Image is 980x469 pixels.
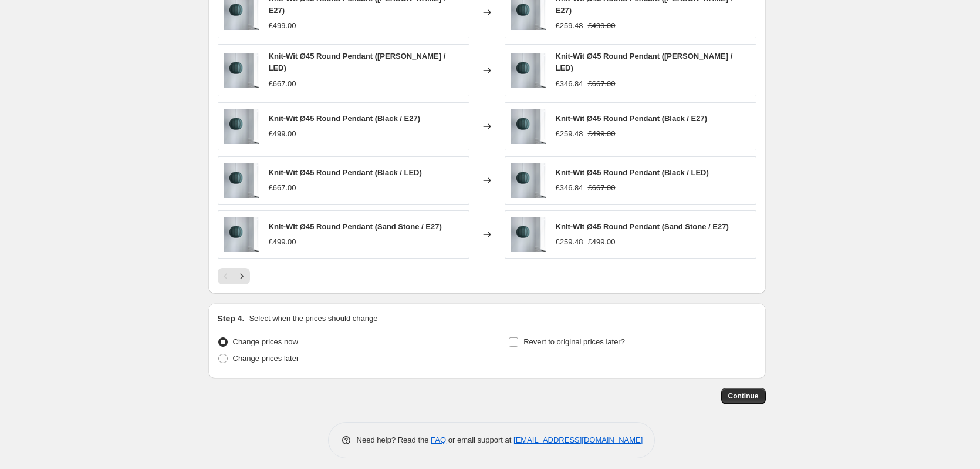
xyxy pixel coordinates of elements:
[556,168,709,177] span: Knit-Wit Ø45 Round Pendant (Black / LED)
[269,52,446,72] span: Knit-Wit Ø45 Round Pendant ([PERSON_NAME] / LED)
[556,52,733,72] span: Knit-Wit Ø45 Round Pendant ([PERSON_NAME] / LED)
[511,217,546,252] img: Nordic-Living-by-Biehl-Knit-Wit-45-Round-Lifestyle-1-Made-by-Hand_80x.png
[218,268,250,284] nav: Pagination
[588,236,616,248] strike: £499.00
[523,337,625,346] span: Revert to original prices later?
[234,268,250,284] button: Next
[224,163,259,198] img: Nordic-Living-by-Biehl-Knit-Wit-45-Round-Lifestyle-1-Made-by-Hand_80x.png
[224,53,259,88] img: Nordic-Living-by-Biehl-Knit-Wit-45-Round-Lifestyle-1-Made-by-Hand_80x.png
[269,236,296,248] div: £499.00
[588,182,616,194] strike: £667.00
[556,222,729,231] span: Knit-Wit Ø45 Round Pendant (Sand Stone / E27)
[446,436,513,444] span: or email support at
[269,20,296,32] div: £499.00
[233,354,299,363] span: Change prices later
[218,313,245,324] h2: Step 4.
[224,217,259,252] img: Nordic-Living-by-Biehl-Knit-Wit-45-Round-Lifestyle-1-Made-by-Hand_80x.png
[511,163,546,198] img: Nordic-Living-by-Biehl-Knit-Wit-45-Round-Lifestyle-1-Made-by-Hand_80x.png
[556,236,583,248] div: £259.48
[269,78,296,90] div: £667.00
[728,391,759,401] span: Continue
[269,128,296,140] div: £499.00
[224,109,259,144] img: Nordic-Living-by-Biehl-Knit-Wit-45-Round-Lifestyle-1-Made-by-Hand_80x.png
[556,182,583,194] div: £346.84
[511,109,546,144] img: Nordic-Living-by-Biehl-Knit-Wit-45-Round-Lifestyle-1-Made-by-Hand_80x.png
[511,53,546,88] img: Nordic-Living-by-Biehl-Knit-Wit-45-Round-Lifestyle-1-Made-by-Hand_80x.png
[721,388,766,404] button: Continue
[588,78,616,90] strike: £667.00
[556,20,583,32] div: £259.48
[556,128,583,140] div: £259.48
[556,114,707,123] span: Knit-Wit Ø45 Round Pendant (Black / E27)
[269,222,442,231] span: Knit-Wit Ø45 Round Pendant (Sand Stone / E27)
[357,436,431,444] span: Need help? Read the
[269,168,422,177] span: Knit-Wit Ø45 Round Pendant (Black / LED)
[556,78,583,90] div: £346.84
[513,436,643,444] a: [EMAIL_ADDRESS][DOMAIN_NAME]
[269,114,420,123] span: Knit-Wit Ø45 Round Pendant (Black / E27)
[431,436,446,444] a: FAQ
[588,20,616,32] strike: £499.00
[249,313,377,324] p: Select when the prices should change
[269,182,296,194] div: £667.00
[588,128,616,140] strike: £499.00
[233,337,298,346] span: Change prices now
